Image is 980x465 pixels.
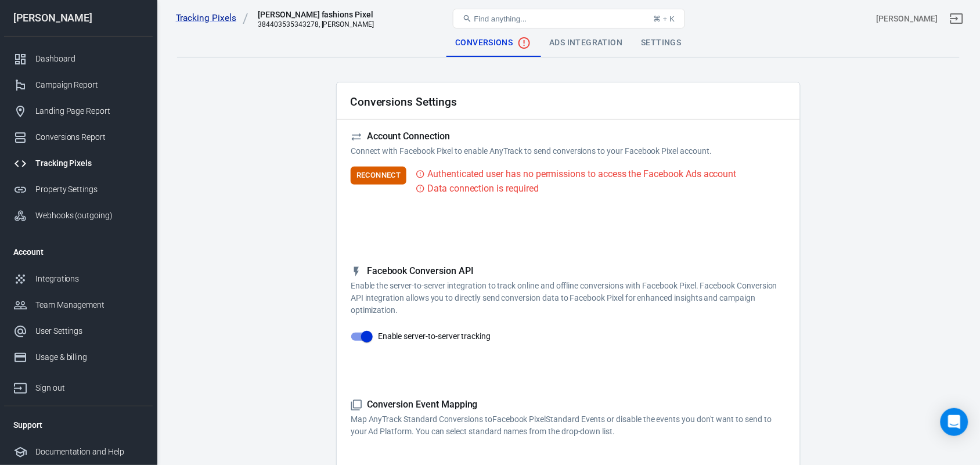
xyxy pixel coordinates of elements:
div: Usage & billing [35,351,143,363]
div: Ads Integration [541,29,632,57]
div: Dashboard [35,53,143,65]
a: Sign out [943,5,971,33]
div: Webhooks (outgoing) [35,210,143,222]
div: Integrations [35,273,143,285]
a: Campaign Report [4,72,153,98]
div: Campaign Report [35,79,143,91]
p: Map AnyTrack Standard Conversions to Facebook Pixel Standard Events or disable the events you don... [351,413,786,438]
h2: Conversions Settings [350,96,457,108]
button: Reconnect [351,167,406,185]
div: ⌘ + K [653,15,675,23]
div: Property Settings [35,183,143,196]
div: [PERSON_NAME] [4,13,153,23]
li: Support [4,411,153,439]
a: Property Settings [4,176,153,203]
span: Enable server-to-server tracking [378,330,491,343]
h5: Conversion Event Mapping [351,399,786,411]
a: Tracking Pixels [176,12,249,24]
div: User Settings [35,325,143,337]
div: Tracking Pixels [35,157,143,170]
div: marianna deri fashions Pixel [258,9,374,20]
div: Data connection is required [427,181,539,196]
a: Webhooks (outgoing) [4,203,153,229]
div: Authenticated user has no permissions to access the Facebook Ads account [427,167,736,181]
a: User Settings [4,318,153,344]
div: Sign out [35,382,143,394]
li: Account [4,238,153,266]
a: Team Management [4,292,153,318]
div: Open Intercom Messenger [941,408,968,436]
p: Connect with Facebook Pixel to enable AnyTrack to send conversions to your Facebook Pixel account. [351,145,786,157]
a: Dashboard [4,46,153,72]
a: Sign out [4,370,153,401]
div: Documentation and Help [35,446,143,458]
span: Conversions [455,36,531,50]
a: Landing Page Report [4,98,153,124]
div: Account id: UE4g0a8N [877,13,938,25]
a: Tracking Pixels [4,150,153,176]
div: Team Management [35,299,143,311]
a: Usage & billing [4,344,153,370]
a: Integrations [4,266,153,292]
p: Enable the server-to-server integration to track online and offline conversions with Facebook Pix... [351,280,786,316]
button: Find anything...⌘ + K [453,9,685,28]
div: Landing Page Report [35,105,143,117]
h5: Account Connection [351,131,786,143]
div: Settings [632,29,691,57]
h5: Facebook Conversion API [351,265,786,277]
svg: Pixel authorization expired, click on the "Connect" button below to reconnect. [517,36,531,50]
a: Conversions Report [4,124,153,150]
span: Find anything... [474,15,527,23]
div: 384403535343278, Marianna Déri [258,20,374,28]
div: Conversions Report [35,131,143,143]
